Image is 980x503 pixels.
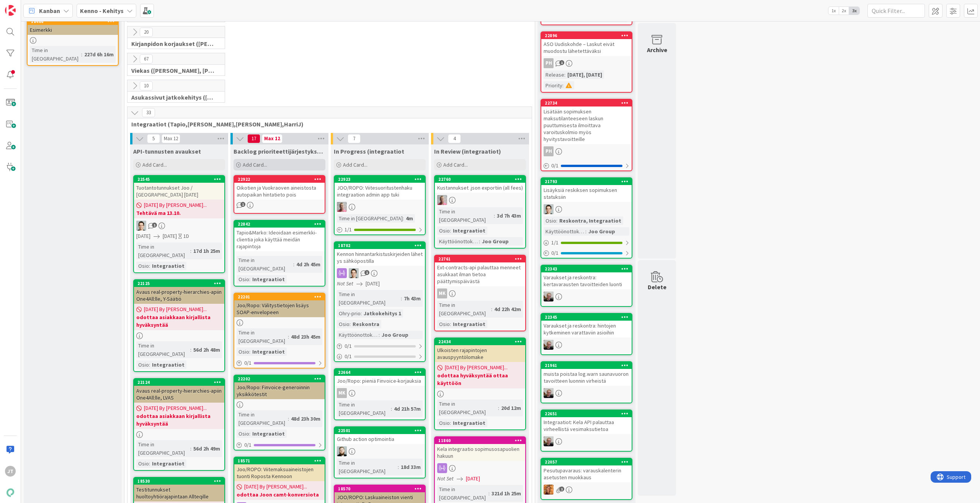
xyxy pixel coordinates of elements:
div: PH [541,58,632,68]
div: 22434Ulkoisten rajapintojen avauspyyntölomake [435,338,525,362]
div: 0/1 [234,358,325,368]
div: Integraatiot [451,419,487,427]
div: JH [541,340,632,350]
div: 22896ASO Uudiskohde – Laskut eivät muodostu lähetettäväksi [541,32,632,56]
div: 22922Oikotien ja Vuokraoven aineistosta autopaikan hintatieto pois [234,176,325,200]
div: Integraatiot [150,262,186,270]
span: 0 / 1 [345,352,352,360]
div: 0/1 [335,352,425,361]
span: : [293,260,294,269]
div: 3d 7h 43m [495,211,523,220]
div: ASO Uudiskohde – Laskut eivät muodostu lähetettäväksi [541,39,632,56]
div: Integraatiot [451,226,487,235]
div: 0/1 [335,341,425,351]
div: Integraatiot [451,320,487,328]
div: 18466 [28,18,118,25]
a: 22124Avaus real-property-hierarchies-apiin One4All:lle, LVAS[DATE] By [PERSON_NAME]...odottaa asi... [133,378,225,471]
div: Time in [GEOGRAPHIC_DATA] [136,341,190,358]
span: : [403,214,404,223]
div: 22345 [545,315,632,320]
div: 17d 1h 25m [191,247,222,255]
span: 0 / 1 [551,162,559,170]
div: 22343Varaukset ja reskontra: kertavarausten tavoitteiden luonti [541,265,632,289]
a: 22651Integraatiot: Kela API palauttaa virheellistä vesimaksutietoaJH [541,410,632,452]
div: Joo Group [480,237,511,246]
span: : [249,429,250,438]
div: 22664Joo/Ropo: pieniä Finvoice-korjauksia [335,369,425,386]
img: SH [337,446,347,456]
div: HJ [435,195,525,205]
div: 22664 [338,370,425,375]
span: : [361,309,362,318]
div: 20d 12m [499,404,523,412]
div: 22651 [541,410,632,417]
span: [DATE] By [PERSON_NAME]... [144,305,207,313]
a: 22545Tuotantotunnukset Joo / [GEOGRAPHIC_DATA] [DATE][DATE] By [PERSON_NAME]...Tehtävä ma 13.10.T... [133,175,225,273]
a: 22434Ulkoisten rajapintojen avauspyyntölomake[DATE] By [PERSON_NAME]...odottaa hyväksyntää ottaa ... [434,338,526,430]
span: [DATE] [366,280,380,288]
div: PH [544,146,554,156]
span: 0 / 1 [345,342,352,350]
div: 48d 23h 45m [289,333,322,341]
div: 1D [183,232,189,240]
div: 22664 [335,369,425,376]
div: Avaus real-property-hierarchies-apiin One4All:lle, Y-Säätiö [134,287,224,304]
span: Add Card... [142,161,167,168]
span: : [562,81,563,90]
span: Support [16,1,35,10]
div: Time in [GEOGRAPHIC_DATA] [437,400,498,416]
img: HJ [337,202,347,212]
b: odottaa hyväksyntää ottaa käyttöön [437,372,523,387]
div: 21793 [541,178,632,185]
div: 22896 [545,33,632,38]
div: Time in [GEOGRAPHIC_DATA] [337,290,401,307]
div: Tuotantotunnukset Joo / [GEOGRAPHIC_DATA] [DATE] [134,183,224,200]
div: 22057 [541,459,632,465]
div: Integraatiot [250,347,287,356]
div: Integraatiot [250,429,287,438]
a: 21961muista poistaa log.warn saunavuoron tavoitteen luonnin virheistäJH [541,361,632,403]
a: 22922Oikotien ja Vuokraoven aineistosta autopaikan hintatieto pois [234,175,325,214]
a: 22923JOO/ROPO: Viitesuoritustenhaku integraation admin app tukiHJTime in [GEOGRAPHIC_DATA]:4m1/1 [334,175,426,235]
b: Kenno - Kehitys [80,7,124,15]
div: Varaukset ja reskontra: kertavarausten tavoitteiden luonti [541,272,632,289]
div: 22760 [435,176,525,183]
div: 22545Tuotantotunnukset Joo / [GEOGRAPHIC_DATA] [DATE] [134,176,224,200]
div: 22923JOO/ROPO: Viitesuoritustenhaku integraation admin app tuki [335,176,425,200]
span: 1 [559,60,564,65]
div: 4m [404,214,415,223]
div: Time in [GEOGRAPHIC_DATA] [237,256,293,273]
div: Osio [237,429,249,438]
a: 21793Lisäyksiä reskiksen sopimuksen statuksiinTTOsio:Reskontra, IntegraatiotKäyttöönottokriittisy... [541,177,632,259]
div: 22760Kustannukset .json exportiin (all fees) [435,176,525,193]
span: : [379,331,380,339]
div: 0/1 [234,440,325,450]
div: 22734 [541,100,632,106]
span: [DATE] By [PERSON_NAME]... [144,404,207,412]
div: 22345Varaukset ja reskontra: hintojen kytkeminen varattaviin asioihin [541,314,632,338]
div: 18d 33m [399,463,423,471]
span: : [401,294,402,303]
div: Time in [GEOGRAPHIC_DATA] [337,400,391,417]
span: 1 [364,270,369,275]
div: 18702Kennon hinnantarkistuskirjeiden lähetys sähköpostilla [335,242,425,266]
b: odottaa asiakkaan kirjallista hyväksyntää [136,412,222,428]
div: TL [541,485,632,495]
a: 22201Joo/Ropo: Välitystietojen lisäys SOAP-envelopeenTime in [GEOGRAPHIC_DATA]:48d 23h 45mOsio:In... [234,293,325,369]
span: [DATE] [466,475,480,483]
div: 18702 [338,243,425,248]
span: Add Card... [343,161,367,168]
div: [DATE], [DATE] [565,70,604,79]
a: 22057Pesutupavaraus: varauskalenterin asetusten muokkausTL [541,458,632,500]
div: 21961 [541,362,632,369]
span: [DATE] By [PERSON_NAME]... [445,364,508,372]
div: 18571 [238,458,325,464]
a: 22664Joo/Ropo: pieniä Finvoice-korjauksiaMKTime in [GEOGRAPHIC_DATA]:4d 21h 57m [334,368,426,420]
div: Varaukset ja reskontra: hintojen kytkeminen varattaviin asioihin [541,321,632,338]
img: Visit kanbanzone.com [5,5,16,16]
span: : [450,320,451,328]
div: Osio [437,320,450,328]
span: : [498,404,499,412]
span: : [149,360,150,369]
div: 22923 [338,177,425,182]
